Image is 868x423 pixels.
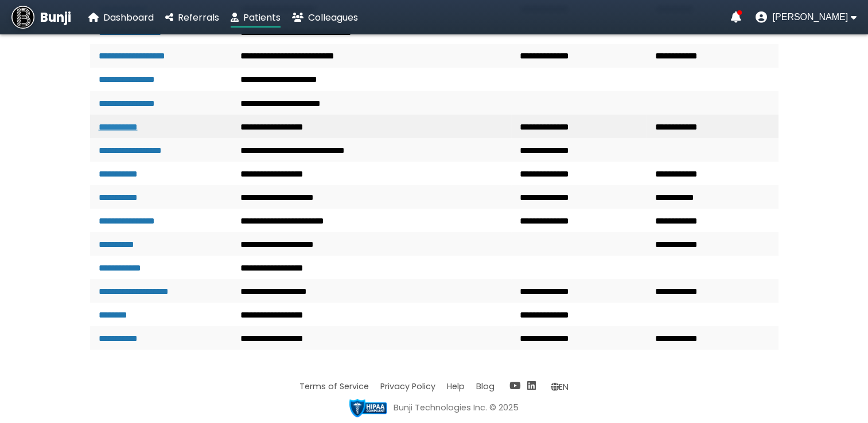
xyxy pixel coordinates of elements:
[292,10,358,25] a: Colleagues
[772,12,848,22] span: [PERSON_NAME]
[380,381,435,392] a: Privacy Policy
[103,11,154,24] span: Dashboard
[231,10,281,25] a: Patients
[11,6,34,29] img: Bunji Dental Referral Management
[40,8,71,27] span: Bunji
[551,381,569,392] span: Change language
[509,379,520,393] a: YouTube
[394,402,519,414] div: Bunji Technologies Inc. © 2025
[11,6,71,29] a: Bunji
[308,11,358,24] span: Colleagues
[447,381,465,392] a: Help
[88,10,154,25] a: Dashboard
[349,399,387,417] img: HIPAA compliant
[476,381,495,392] a: Blog
[178,11,219,24] span: Referrals
[165,10,219,25] a: Referrals
[730,11,741,23] a: Notifications
[527,379,536,393] a: LinkedIn
[243,11,281,24] span: Patients
[755,11,857,23] button: User menu
[299,381,369,392] a: Terms of Service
